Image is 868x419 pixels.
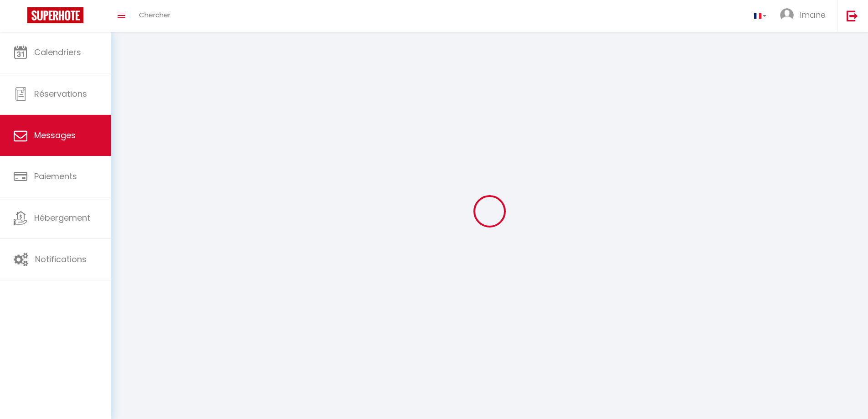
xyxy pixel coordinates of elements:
img: logout [847,10,858,21]
span: Messages [34,129,76,141]
span: Paiements [34,171,77,182]
img: Super Booking [27,7,83,23]
span: Imane [800,9,826,21]
span: Calendriers [34,47,81,58]
img: ... [780,8,794,22]
span: Réservations [34,88,87,99]
span: Chercher [139,10,170,20]
span: Notifications [35,253,87,265]
span: Hébergement [34,212,90,223]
